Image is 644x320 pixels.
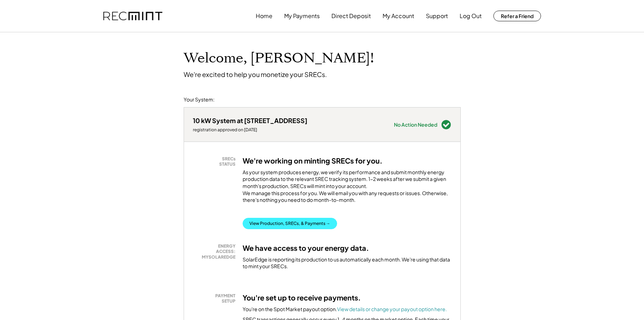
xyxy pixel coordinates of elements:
[460,9,482,23] button: Log Out
[196,293,236,304] div: PAYMENT SETUP
[383,9,414,23] button: My Account
[193,116,307,125] div: 10 kW System at [STREET_ADDRESS]
[493,11,541,21] button: Refer a Friend
[103,12,162,21] img: recmint-logotype%403x.png
[243,218,337,229] button: View Production, SRECs, & Payments →
[184,70,327,78] div: We're excited to help you monetize your SRECs.
[193,127,307,133] div: registration approved on [DATE]
[256,9,272,23] button: Home
[331,9,371,23] button: Direct Deposit
[394,122,437,127] div: No Action Needed
[337,306,447,312] a: View details or change your payout option here.
[243,156,383,165] h3: We're working on minting SRECs for you.
[284,9,320,23] button: My Payments
[243,306,447,313] div: You're on the Spot Market payout option.
[196,243,236,260] div: ENERGY ACCESS: MYSOLAREDGE
[243,293,361,302] h3: You're set up to receive payments.
[184,50,374,67] h1: Welcome, [PERSON_NAME]!
[243,243,369,253] h3: We have access to your energy data.
[243,169,451,207] div: As your system produces energy, we verify its performance and submit monthly energy production da...
[243,256,451,270] div: SolarEdge is reporting its production to us automatically each month. We're using that data to mi...
[426,9,448,23] button: Support
[184,96,215,103] div: Your System:
[196,156,236,167] div: SRECs STATUS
